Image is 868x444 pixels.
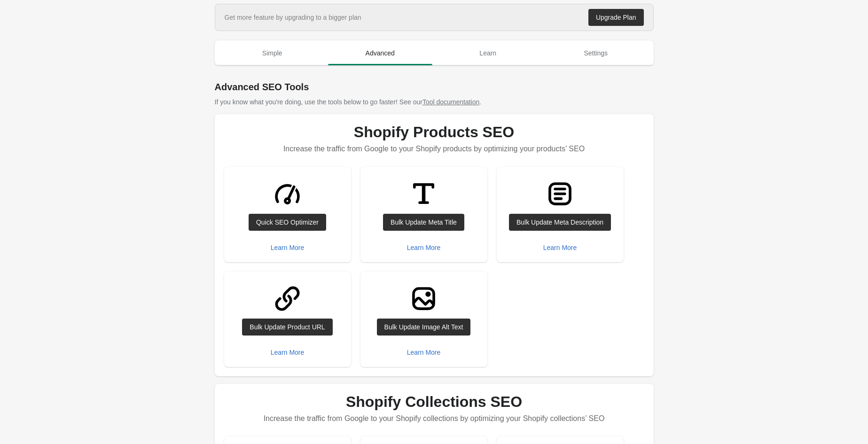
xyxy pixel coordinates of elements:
[383,214,464,231] a: Bulk Update Meta Title
[267,239,308,256] button: Learn More
[224,393,644,410] h1: Shopify Collections SEO
[407,244,441,251] div: Learn More
[543,244,577,251] div: Learn More
[328,45,432,62] span: Advanced
[434,41,542,65] button: Learn
[215,80,654,93] h1: Advanced SEO Tools
[391,218,457,226] div: Bulk Update Meta Title
[588,9,644,26] a: Upgrade Plan
[422,98,479,106] a: Tool documentation
[377,319,471,335] a: Bulk Update Image Alt Text
[267,344,308,361] button: Learn More
[436,45,540,62] span: Learn
[224,124,644,140] h1: Shopify Products SEO
[406,176,441,211] img: TitleMinor-8a5de7e115299b8c2b1df9b13fb5e6d228e26d13b090cf20654de1eaf9bee786.svg
[250,323,325,331] div: Bulk Update Product URL
[242,319,332,335] a: Bulk Update Product URL
[224,140,644,157] p: Increase the traffic from Google to your Shopify products by optimizing your products’ SEO
[219,41,327,65] button: Simple
[326,41,434,65] button: Advanced
[406,281,441,316] img: ImageMajor-6988ddd70c612d22410311fee7e48670de77a211e78d8e12813237d56ef19ad4.svg
[271,349,305,356] div: Learn More
[516,218,603,226] div: Bulk Update Meta Description
[509,214,611,231] a: Bulk Update Meta Description
[596,14,636,21] div: Upgrade Plan
[403,239,445,256] button: Learn More
[542,41,650,65] button: Settings
[225,13,361,22] div: Get more feature by upgrading to a bigger plan
[544,45,648,62] span: Settings
[403,344,445,361] button: Learn More
[220,45,325,62] span: Simple
[542,176,578,211] img: TextBlockMajor-3e13e55549f1fe4aa18089e576148c69364b706dfb80755316d4ac7f5c51f4c3.svg
[270,281,305,316] img: LinkMinor-ab1ad89fd1997c3bec88bdaa9090a6519f48abaf731dc9ef56a2f2c6a9edd30f.svg
[249,214,326,231] a: Quick SEO Optimizer
[215,97,654,107] p: If you know what you're doing, use the tools below to go faster! See our .
[271,244,305,251] div: Learn More
[256,218,319,226] div: Quick SEO Optimizer
[224,410,644,427] p: Increase the traffic from Google to your Shopify collections by optimizing your Shopify collectio...
[540,239,581,256] button: Learn More
[384,323,463,331] div: Bulk Update Image Alt Text
[270,176,305,211] img: GaugeMajor-1ebe3a4f609d70bf2a71c020f60f15956db1f48d7107b7946fc90d31709db45e.svg
[407,349,441,356] div: Learn More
